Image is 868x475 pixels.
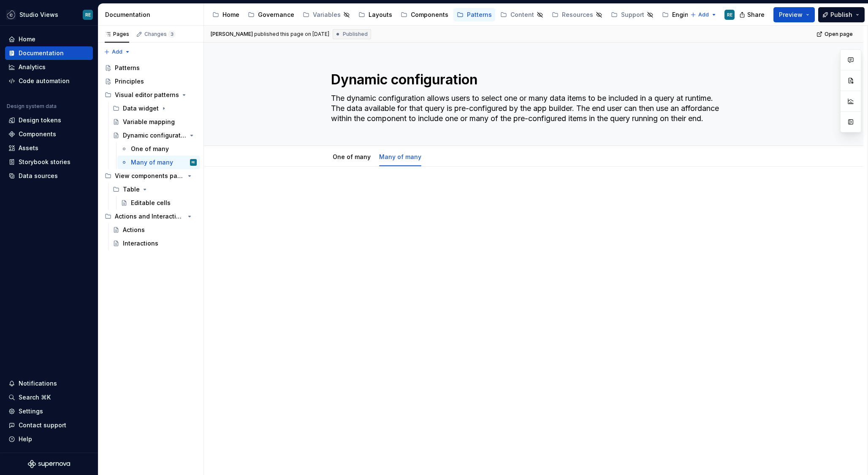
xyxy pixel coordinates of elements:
[19,63,46,71] div: Analytics
[222,11,239,19] div: Home
[209,8,243,22] a: Home
[5,60,93,74] a: Analytics
[453,8,495,22] a: Patterns
[115,77,144,86] div: Principles
[825,31,853,38] span: Open page
[101,46,133,58] button: Add
[5,155,93,169] a: Storybook stories
[211,31,253,38] span: [PERSON_NAME]
[5,405,93,418] a: Settings
[19,435,32,443] div: Help
[5,127,93,141] a: Components
[101,210,200,223] div: Actions and Interactions
[19,77,70,85] div: Code automation
[376,148,425,165] div: Many of many
[779,11,803,19] span: Preview
[5,113,93,127] a: Design tokens
[548,8,606,22] a: Resources
[131,145,169,153] div: One of many
[258,11,294,19] div: Governance
[747,11,765,19] span: Share
[672,11,741,19] div: Engineering Resources
[727,11,732,18] div: RE
[123,131,187,140] div: Dynamic configuration
[411,11,448,19] div: Components
[115,212,184,221] div: Actions and Interactions
[19,144,38,152] div: Assets
[5,32,93,46] a: Home
[115,91,179,99] div: Visual editor patterns
[19,407,43,416] div: Settings
[19,130,56,138] div: Components
[299,8,353,22] a: Variables
[131,158,173,167] div: Many of many
[19,35,35,43] div: Home
[510,11,534,19] div: Content
[369,11,392,19] div: Layouts
[115,64,140,72] div: Patterns
[123,104,159,113] div: Data widget
[5,74,93,88] a: Code automation
[5,141,93,155] a: Assets
[562,11,593,19] div: Resources
[608,8,657,22] a: Support
[254,31,329,38] div: published this page on [DATE]
[7,103,57,110] div: Design system data
[6,10,16,20] img: f5634f2a-3c0d-4c0b-9dc3-3862a3e014c7.png
[144,31,175,38] div: Changes
[85,11,91,18] div: RE
[5,432,93,446] button: Help
[621,11,644,19] div: Support
[117,196,200,210] a: Editable cells
[19,49,64,57] div: Documentation
[19,421,66,429] div: Contact support
[818,7,865,22] button: Publish
[123,185,140,194] div: Table
[343,31,368,38] span: Published
[123,118,175,126] div: Variable mapping
[19,11,58,19] div: Studio Views
[497,8,547,22] a: Content
[209,6,686,23] div: Page tree
[109,115,200,129] a: Variable mapping
[5,46,93,60] a: Documentation
[5,391,93,404] button: Search ⌘K
[123,226,145,234] div: Actions
[397,8,452,22] a: Components
[313,11,341,19] div: Variables
[109,183,200,196] div: Table
[123,239,158,248] div: Interactions
[2,5,96,24] button: Studio ViewsRE
[109,223,200,237] a: Actions
[329,92,735,125] textarea: The dynamic configuration allows users to select one or many data items to be included in a query...
[109,129,200,142] a: Dynamic configuration
[698,11,709,18] span: Add
[19,379,57,388] div: Notifications
[101,75,200,88] a: Principles
[19,172,58,180] div: Data sources
[28,460,70,468] svg: Supernova Logo
[105,11,200,19] div: Documentation
[101,61,200,250] div: Page tree
[131,199,171,207] div: Editable cells
[5,169,93,183] a: Data sources
[168,31,175,38] span: 3
[109,102,200,115] div: Data widget
[814,28,857,40] a: Open page
[735,7,770,22] button: Share
[115,172,184,180] div: View components patterns
[329,148,374,165] div: One of many
[105,31,129,38] div: Pages
[192,158,195,167] div: RE
[101,169,200,183] div: View components patterns
[329,70,735,90] textarea: Dynamic configuration
[19,116,61,124] div: Design tokens
[101,61,200,75] a: Patterns
[5,377,93,390] button: Notifications
[659,8,744,22] a: Engineering Resources
[244,8,298,22] a: Governance
[333,153,371,160] a: One of many
[773,7,815,22] button: Preview
[117,142,200,156] a: One of many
